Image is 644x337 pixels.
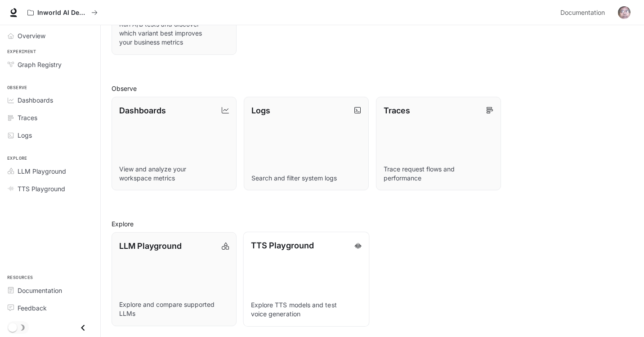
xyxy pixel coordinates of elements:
a: TracesTrace request flows and performance [376,97,501,191]
p: View and analyze your workspace metrics [119,165,229,183]
span: LLM Playground [18,166,66,176]
h2: Observe [112,84,633,93]
p: Explore and compare supported LLMs [119,300,229,318]
span: Traces [18,113,37,122]
p: Run A/B tests and discover which variant best improves your business metrics [119,20,229,47]
a: Dashboards [4,92,97,108]
span: Documentation [18,286,62,295]
a: TTS PlaygroundExplore TTS models and test voice generation [243,232,370,327]
a: DashboardsView and analyze your workspace metrics [112,97,237,191]
p: Search and filter system logs [251,174,361,183]
p: Dashboards [119,104,166,117]
a: LogsSearch and filter system logs [244,97,369,191]
a: Documentation [557,4,612,22]
a: TTS Playground [4,181,97,197]
a: Feedback [4,300,97,316]
a: LLM PlaygroundExplore and compare supported LLMs [112,232,237,326]
img: User avatar [618,6,631,19]
span: Dark mode toggle [8,322,17,332]
p: Logs [251,104,270,117]
span: Graph Registry [18,60,62,69]
span: Logs [18,130,32,140]
a: Graph Registry [4,57,97,72]
span: Feedback [18,303,47,313]
a: Documentation [4,283,97,298]
span: TTS Playground [18,184,65,193]
p: LLM Playground [119,240,182,252]
p: Inworld AI Demos [37,9,88,17]
a: Logs [4,127,97,143]
button: All workspaces [23,4,102,22]
a: Traces [4,110,97,126]
span: Dashboards [18,95,53,105]
span: Overview [18,31,45,40]
a: Overview [4,28,97,44]
a: LLM Playground [4,163,97,179]
p: Trace request flows and performance [384,165,493,183]
p: Explore TTS models and test voice generation [251,301,362,319]
button: User avatar [615,4,633,22]
button: Close drawer [73,319,93,337]
span: Documentation [560,7,605,18]
p: Traces [384,104,410,117]
h2: Explore [112,219,633,229]
p: TTS Playground [251,239,314,252]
